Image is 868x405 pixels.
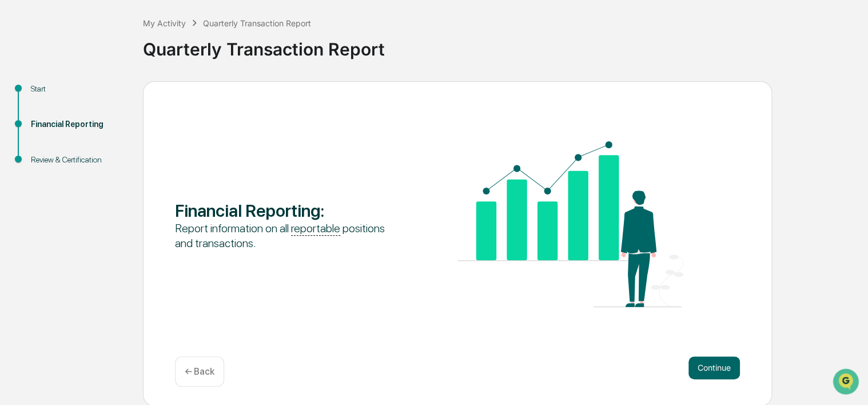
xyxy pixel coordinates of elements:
[23,144,74,156] span: Preclearance
[39,88,188,99] div: Start new chat
[175,200,401,221] div: Financial Reporting :
[94,144,142,156] span: Attestations
[7,140,78,160] a: 🖐️Preclearance
[81,193,138,202] a: Powered byPylon
[457,141,683,307] img: Financial Reporting
[11,167,21,176] div: 🔎
[11,145,21,154] div: 🖐️
[78,140,146,160] a: 🗄️Attestations
[31,118,125,130] div: Financial Reporting
[31,83,125,95] div: Start
[185,366,214,377] p: ← Back
[11,88,32,108] img: 1746055101610-c473b297-6a78-478c-a979-82029cc54cd1
[203,18,311,28] div: Quarterly Transaction Report
[39,99,145,108] div: We're available if you need us!
[23,166,72,177] span: Data Lookup
[831,367,862,398] iframe: Open customer support
[7,161,77,182] a: 🔎Data Lookup
[114,194,138,202] span: Pylon
[143,30,862,59] div: Quarterly Transaction Report
[83,145,92,154] div: 🗄️
[143,18,186,28] div: My Activity
[291,221,340,236] u: reportable
[194,91,208,105] button: Start new chat
[175,221,401,251] div: Report information on all positions and transactions.
[11,24,208,42] p: How can we help?
[688,356,740,379] button: Continue
[31,154,125,166] div: Review & Certification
